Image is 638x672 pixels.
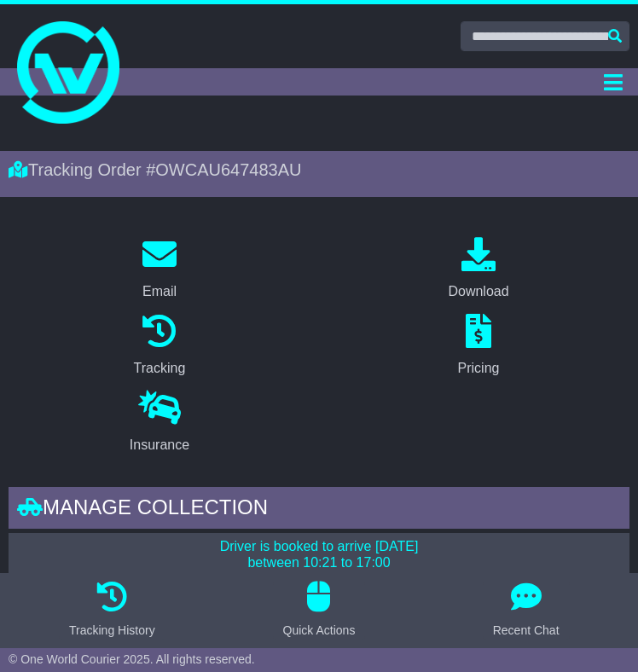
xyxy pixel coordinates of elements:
[9,159,629,180] div: Tracking Order #
[119,385,200,461] a: Insurance
[596,68,629,96] button: Toggle navigation
[69,622,155,640] div: Tracking History
[437,231,519,308] a: Download
[123,308,197,385] a: Tracking
[19,538,619,571] p: Driver is booked to arrive [DATE] between 10:21 to 17:00
[59,582,165,640] button: Tracking History
[155,160,301,179] span: OWCAU647483AU
[130,435,189,455] div: Insurance
[493,622,560,640] div: Recent Chat
[131,231,188,308] a: Email
[273,582,366,640] button: Quick Actions
[9,487,629,533] div: Manage collection
[448,281,508,302] div: Download
[483,582,570,640] button: Recent Chat
[142,281,177,302] div: Email
[447,308,511,385] a: Pricing
[134,358,186,379] div: Tracking
[9,652,255,666] span: © One World Courier 2025. All rights reserved.
[458,358,500,379] div: Pricing
[283,622,356,640] div: Quick Actions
